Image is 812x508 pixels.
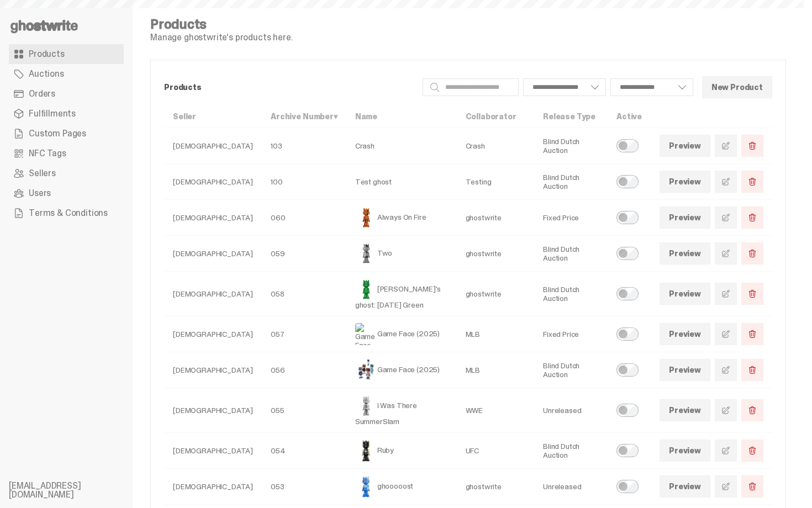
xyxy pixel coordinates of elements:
[457,105,534,128] th: Collaborator
[346,316,457,352] td: Game Face (2025)
[29,169,56,178] span: Sellers
[741,207,763,229] button: Delete Product
[534,272,608,316] td: Blind Dutch Auction
[346,128,457,164] td: Crash
[29,109,76,118] span: Fulfillments
[164,83,414,91] p: Products
[616,112,642,121] a: Active
[660,323,710,345] a: Preview
[534,200,608,236] td: Fixed Price
[9,163,124,183] a: Sellers
[29,129,86,138] span: Custom Pages
[741,171,763,193] button: Delete Product
[534,164,608,200] td: Blind Dutch Auction
[164,352,262,388] td: [DEMOGRAPHIC_DATA]
[346,105,457,128] th: Name
[150,18,293,31] h4: Products
[741,440,763,462] button: Delete Product
[457,316,534,352] td: MLB
[534,388,608,433] td: Unreleased
[262,272,346,316] td: 058
[164,316,262,352] td: [DEMOGRAPHIC_DATA]
[150,33,293,42] p: Manage ghostwrite's products here.
[9,144,124,163] a: NFC Tags
[346,352,457,388] td: Game Face (2025)
[457,128,534,164] td: Crash
[262,316,346,352] td: 057
[262,236,346,272] td: 059
[164,433,262,469] td: [DEMOGRAPHIC_DATA]
[9,183,124,203] a: Users
[9,481,141,499] li: [EMAIL_ADDRESS][DOMAIN_NAME]
[262,352,346,388] td: 056
[741,323,763,345] button: Delete Product
[346,388,457,433] td: I Was There SummerSlam
[262,128,346,164] td: 103
[457,164,534,200] td: Testing
[534,128,608,164] td: Blind Dutch Auction
[262,388,346,433] td: 055
[534,105,608,128] th: Release Type
[534,469,608,505] td: Unreleased
[9,44,124,64] a: Products
[741,283,763,305] button: Delete Product
[262,469,346,505] td: 053
[534,316,608,352] td: Fixed Price
[534,352,608,388] td: Blind Dutch Auction
[660,440,710,462] a: Preview
[702,76,772,98] button: New Product
[346,469,457,505] td: ghooooost
[741,242,763,264] button: Delete Product
[271,112,338,121] a: Archive Number▾
[29,50,65,59] span: Products
[457,433,534,469] td: UFC
[660,171,710,193] a: Preview
[29,89,55,98] span: Orders
[741,359,763,381] button: Delete Product
[262,433,346,469] td: 054
[334,112,338,121] span: ▾
[355,475,377,498] img: ghooooost
[457,469,534,505] td: ghostwrite
[346,236,457,272] td: Two
[346,164,457,200] td: Test ghost
[457,388,534,433] td: WWE
[164,469,262,505] td: [DEMOGRAPHIC_DATA]
[355,207,377,229] img: Always On Fire
[9,64,124,84] a: Auctions
[355,242,377,264] img: Two
[355,323,377,345] img: Game Face (2025)
[9,84,124,104] a: Orders
[660,207,710,229] a: Preview
[534,236,608,272] td: Blind Dutch Auction
[660,475,710,498] a: Preview
[457,272,534,316] td: ghostwrite
[355,440,377,462] img: Ruby
[164,272,262,316] td: [DEMOGRAPHIC_DATA]
[9,203,124,223] a: Terms & Conditions
[355,359,377,381] img: Game Face (2025)
[660,242,710,264] a: Preview
[164,128,262,164] td: [DEMOGRAPHIC_DATA]
[457,352,534,388] td: MLB
[660,399,710,421] a: Preview
[355,278,377,300] img: Schrödinger's ghost: Sunday Green
[741,475,763,498] button: Delete Product
[534,433,608,469] td: Blind Dutch Auction
[346,433,457,469] td: Ruby
[660,283,710,305] a: Preview
[164,200,262,236] td: [DEMOGRAPHIC_DATA]
[262,200,346,236] td: 060
[29,70,64,78] span: Auctions
[9,124,124,144] a: Custom Pages
[164,164,262,200] td: [DEMOGRAPHIC_DATA]
[346,200,457,236] td: Always On Fire
[164,236,262,272] td: [DEMOGRAPHIC_DATA]
[164,105,262,128] th: Seller
[29,149,66,158] span: NFC Tags
[741,135,763,157] button: Delete Product
[660,135,710,157] a: Preview
[29,209,108,218] span: Terms & Conditions
[262,164,346,200] td: 100
[741,399,763,421] button: Delete Product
